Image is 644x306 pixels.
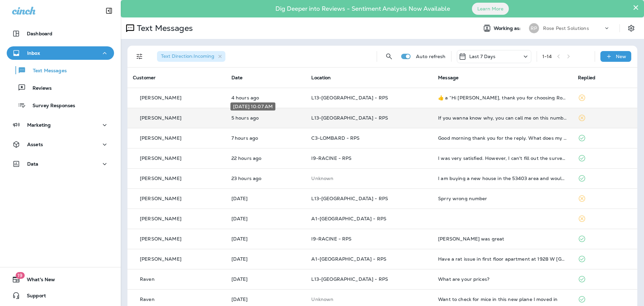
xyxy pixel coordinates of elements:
p: [PERSON_NAME] [140,135,181,141]
div: [DATE] 10:07 AM [230,102,275,111]
button: Collapse Sidebar [100,4,118,17]
p: Assets [27,142,43,147]
span: A1-[GEOGRAPHIC_DATA] - RPS [311,256,386,262]
p: Oct 8, 2025 07:43 AM [231,135,301,141]
p: [PERSON_NAME] [140,115,181,121]
p: Auto refresh [416,54,446,59]
button: 19What's New [7,273,114,286]
p: [PERSON_NAME] [140,196,181,201]
div: 1 - 14 [542,54,552,59]
p: [PERSON_NAME] [140,256,181,262]
p: Data [27,161,39,167]
span: Location [311,75,331,81]
p: Oct 7, 2025 12:47 PM [231,196,301,201]
p: Oct 2, 2025 01:20 AM [231,297,301,302]
span: Text Direction : Incoming [161,53,214,59]
span: C3-LOMBARD - RPS [311,135,360,141]
div: What are your prices? [438,276,567,282]
p: Text Messages [134,23,193,33]
span: I9-RACINE - RPS [311,155,352,161]
span: L13-[GEOGRAPHIC_DATA] - RPS [311,195,388,202]
p: Rose Pest Solutions [543,26,589,31]
span: 19 [15,272,24,279]
p: Oct 5, 2025 06:16 AM [231,216,301,221]
p: Oct 8, 2025 10:48 AM [231,95,301,100]
p: [PERSON_NAME] [140,95,181,100]
div: ​👍​ a “ Hi Nathan, thank you for choosing Rose Pest Solutions! If you're happy with the service y... [438,95,567,100]
p: [PERSON_NAME] [140,236,181,242]
button: Search Messages [382,50,396,63]
span: Support [20,293,46,301]
p: Oct 2, 2025 07:43 AM [231,276,301,282]
span: Customer [133,75,156,81]
button: Settings [625,22,637,34]
button: Reviews [7,81,114,95]
button: Data [7,157,114,171]
button: Learn More [472,3,509,15]
p: Oct 7, 2025 04:55 PM [231,156,301,161]
div: Good morning thank you for the reply. What does my service include? [438,135,567,141]
div: I was very satisfied. However, I can't fill out the survey. It requires a Google email. Mine is H... [438,156,567,161]
p: This customer does not have a last location and the phone number they messaged is not assigned to... [311,176,427,181]
div: RP [529,23,539,33]
span: I9-RACINE - RPS [311,236,352,242]
div: Sprry wrong number [438,196,567,201]
p: Last 7 Days [469,54,496,59]
button: Close [633,2,639,13]
button: Assets [7,138,114,151]
button: Support [7,289,114,302]
p: Dashboard [27,31,52,36]
p: Oct 7, 2025 03:35 PM [231,176,301,181]
p: Raven [140,276,155,282]
span: Message [438,75,459,81]
span: Working as: [494,26,522,31]
span: A1-[GEOGRAPHIC_DATA] - RPS [311,216,386,222]
button: Marketing [7,118,114,132]
button: Filters [133,50,146,63]
span: Replied [578,75,595,81]
div: Want to check for mice in this new plane I moved in [438,297,567,302]
span: L13-[GEOGRAPHIC_DATA] - RPS [311,95,388,101]
button: Inbox [7,46,114,60]
div: Donald was great [438,236,567,242]
p: Oct 8, 2025 10:07 AM [231,115,301,121]
p: [PERSON_NAME] [140,156,181,161]
div: Text Direction:Incoming [157,51,225,62]
p: Survey Responses [26,103,75,109]
p: Inbox [27,50,40,56]
p: Dig Deeper into Reviews - Sentiment Analysis Now Available [256,8,470,10]
div: I am buying a new house in the 53403 area and would like to get a quote on pest prevention servic... [438,176,567,181]
p: [PERSON_NAME] [140,176,181,181]
p: [PERSON_NAME] [140,216,181,221]
button: Dashboard [7,27,114,40]
button: Survey Responses [7,98,114,112]
button: Text Messages [7,63,114,77]
p: Marketing [27,122,51,128]
p: New [616,54,626,59]
p: Raven [140,297,155,302]
span: L13-[GEOGRAPHIC_DATA] - RPS [311,276,388,282]
span: Date [231,75,243,81]
p: Reviews [26,85,52,92]
div: If you wanna know why, you can call me on this number and I explain to you. Thank you. [438,115,567,121]
span: L13-[GEOGRAPHIC_DATA] - RPS [311,115,388,121]
p: This customer does not have a last location and the phone number they messaged is not assigned to... [311,297,427,302]
p: Oct 3, 2025 01:03 PM [231,236,301,242]
p: Text Messages [26,68,67,74]
p: Oct 2, 2025 12:31 PM [231,256,301,262]
div: Have a rat issue in first floor apartment at 1928 W Huron. I have an account - Megan Everett. I’d... [438,256,567,262]
span: What's New [20,277,55,285]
